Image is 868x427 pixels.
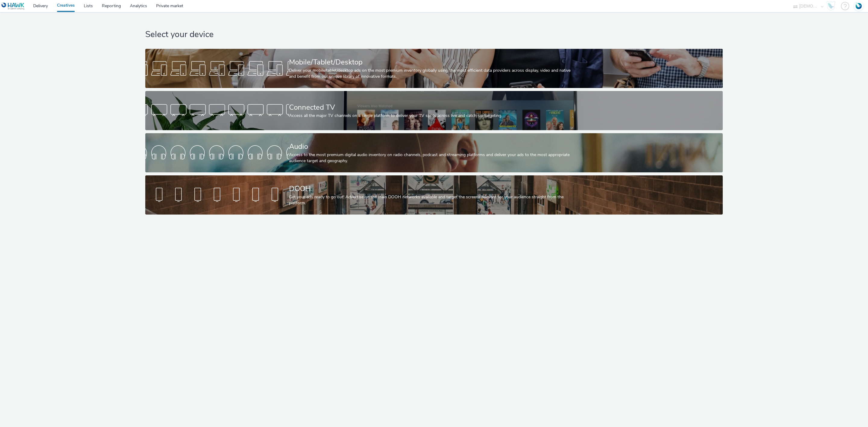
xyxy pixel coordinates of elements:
[289,57,577,68] div: Mobile/Tablet/Desktop
[289,141,577,152] div: Audio
[289,194,577,206] div: Get your ads ready to go out! Advertise on the main DOOH networks available and target the screen...
[289,102,577,113] div: Connected TV
[145,133,722,172] a: AudioAccess to the most premium digital audio inventory on radio channels, podcast and streaming ...
[826,1,838,11] a: Hawk Academy
[2,2,25,10] img: undefined Logo
[289,184,577,194] div: DOOH
[145,175,722,215] a: DOOHGet your ads ready to go out! Advertise on the main DOOH networks available and target the sc...
[854,2,863,11] img: Account FR
[145,91,722,130] a: Connected TVAccess all the major TV channels on a single platform to deliver your TV spots across...
[145,49,722,88] a: Mobile/Tablet/DesktopDeliver your mobile/tablet/desktop ads on the most premium inventory globall...
[289,113,577,119] div: Access all the major TV channels on a single platform to deliver your TV spots across live and ca...
[289,68,577,80] div: Deliver your mobile/tablet/desktop ads on the most premium inventory globally using the most effi...
[826,1,835,11] img: Hawk Academy
[145,29,722,40] h1: Select your device
[289,152,577,164] div: Access to the most premium digital audio inventory on radio channels, podcast and streaming platf...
